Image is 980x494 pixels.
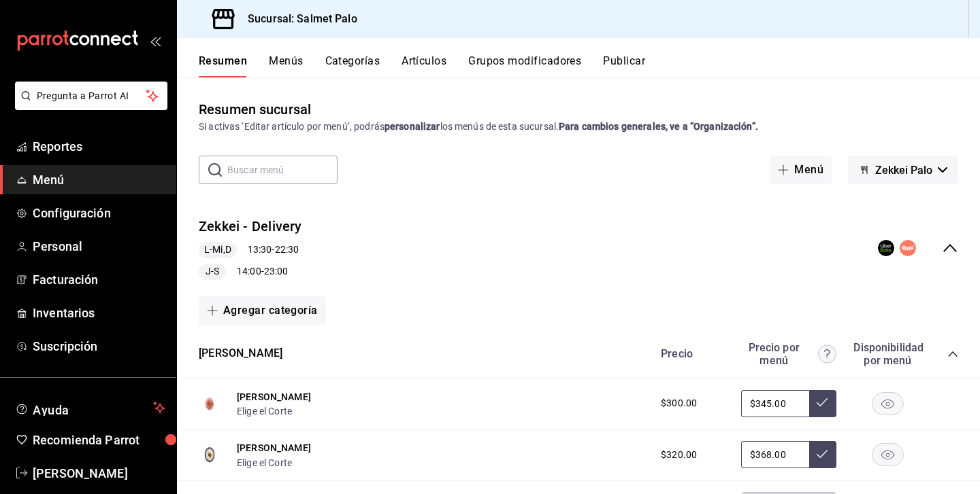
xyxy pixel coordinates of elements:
[33,431,165,449] span: Recomienda Parrot
[227,156,338,183] input: Buscar menú
[33,464,165,482] span: [PERSON_NAME]
[770,156,832,184] button: Menú
[468,54,581,77] button: Grupos modificadores
[199,54,980,77] div: navigation tabs
[199,217,302,236] button: Zekkei - Delivery
[199,444,220,465] img: Preview
[269,54,303,77] button: Menús
[150,35,161,46] button: open_drawer_menu
[37,89,146,103] span: Pregunta a Parrot AI
[199,243,237,257] span: L-Mi,D
[237,390,311,404] button: [PERSON_NAME]
[741,441,809,468] input: Sin ajuste
[33,171,165,189] span: Menú
[237,11,357,27] h3: Sucursal: Salmet Palo
[33,204,165,222] span: Configuración
[199,242,302,258] div: 13:30 - 22:30
[325,54,380,77] button: Categorías
[199,120,958,134] div: Si activas ‘Editar artículo por menú’, podrás los menús de esta sucursal.
[199,296,326,325] button: Agregar categoría
[199,393,220,414] img: Preview
[385,121,440,132] strong: personalizar
[661,448,697,462] span: $320.00
[853,341,921,367] div: Disponibilidad por menú
[33,270,165,289] span: Facturación
[741,341,836,367] div: Precio por menú
[200,264,225,279] span: J-S
[199,99,311,120] div: Resumen sucursal
[848,156,958,184] button: Zekkei Palo
[237,456,292,470] button: Elige el Corte
[33,337,165,355] span: Suscripción
[237,404,292,418] button: Elige el Corte
[199,346,282,361] button: [PERSON_NAME]
[15,82,167,110] button: Pregunta a Parrot AI
[875,164,932,177] span: Zekkei Palo
[33,137,165,156] span: Reportes
[647,347,734,360] div: Precio
[741,390,809,417] input: Sin ajuste
[237,441,311,455] button: [PERSON_NAME]
[10,99,167,113] a: Pregunta a Parrot AI
[33,237,165,255] span: Personal
[33,304,165,322] span: Inventarios
[199,264,302,280] div: 14:00 - 23:00
[559,121,758,132] strong: Para cambios generales, ve a “Organización”.
[661,396,697,410] span: $300.00
[199,54,247,77] button: Resumen
[33,400,148,416] span: Ayuda
[603,54,645,77] button: Publicar
[947,349,958,359] button: collapse-category-row
[177,206,980,291] div: collapse-menu-row
[402,54,446,77] button: Artículos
